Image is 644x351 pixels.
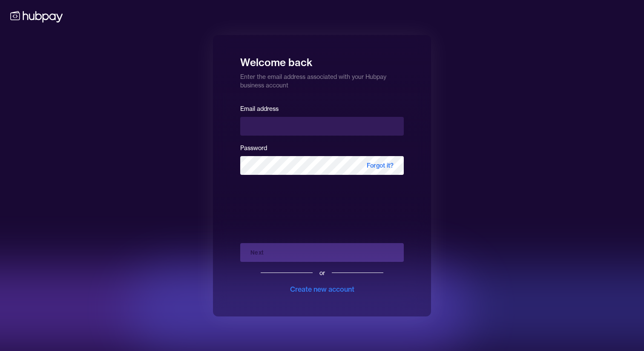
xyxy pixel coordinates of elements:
[240,144,267,152] label: Password
[319,269,325,277] div: or
[240,69,404,90] p: Enter the email address associated with your Hubpay business account
[356,156,404,175] span: Forgot it?
[290,284,354,294] div: Create new account
[240,50,404,69] h1: Welcome back
[240,105,279,113] label: Email address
